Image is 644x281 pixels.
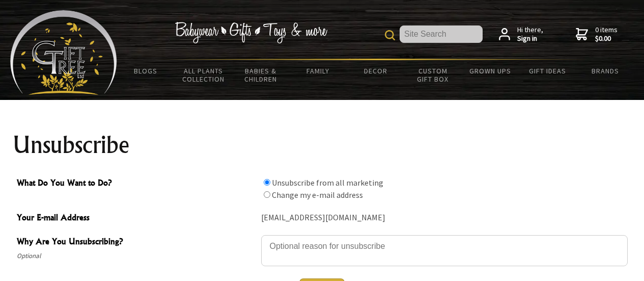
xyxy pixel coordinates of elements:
img: product search [385,30,395,40]
a: Hi there,Sign in [499,25,543,43]
span: Why Are You Unsubscribing? [17,235,256,250]
img: Babyware - Gifts - Toys and more... [10,10,117,95]
strong: Sign in [517,34,543,43]
a: Grown Ups [462,60,519,82]
a: Babies & Children [232,60,290,90]
a: Custom Gift Box [404,60,462,90]
label: Change my e-mail address [272,190,363,200]
a: All Plants Collection [175,60,232,90]
a: Gift Ideas [519,60,576,82]
input: What Do You Want to Do? [264,191,270,198]
span: Your E-mail Address [17,211,256,226]
span: Optional [17,250,256,262]
h1: Unsubscribe [13,133,632,157]
a: Family [289,60,347,82]
input: What Do You Want to Do? [264,179,270,186]
img: Babywear - Gifts - Toys & more [175,22,327,43]
a: Brands [576,60,634,82]
strong: $0.00 [595,34,618,43]
span: Hi there, [517,25,543,43]
span: 0 items [595,25,618,43]
textarea: Why Are You Unsubscribing? [261,235,628,266]
span: What Do You Want to Do? [17,176,256,191]
a: BLOGS [117,60,175,82]
div: [EMAIL_ADDRESS][DOMAIN_NAME] [261,210,628,226]
label: Unsubscribe from all marketing [272,177,383,188]
a: 0 items$0.00 [576,25,618,43]
input: Site Search [400,25,483,43]
a: Decor [347,60,404,82]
